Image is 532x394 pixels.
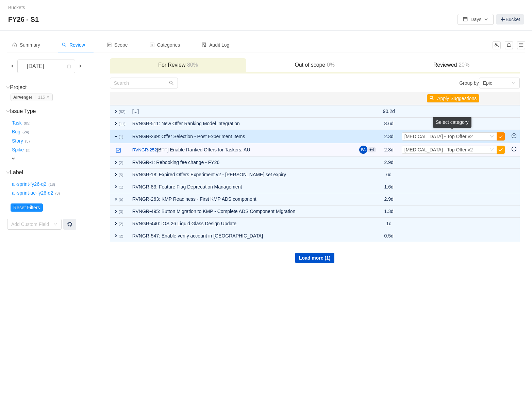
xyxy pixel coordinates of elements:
td: 0.5d [380,230,398,242]
span: expand [113,134,119,139]
a: Bucket [496,14,524,24]
span: expand [113,233,119,239]
h3: Out of scope [250,62,380,68]
img: PA [359,146,367,154]
button: icon: flagApply Suggestions [427,94,479,102]
div: Add Custom Field [11,221,50,228]
button: ai-sprint-ae-fy26-q2 [11,188,55,199]
button: Bug [11,127,22,137]
i: icon: minus-circle [512,147,516,151]
td: RVNGR-18: Expired Offers Experiment v2 - [PERSON_NAME] set expiry [129,169,356,181]
td: RVNGR-511: New Offer Ranking Model Integration [129,118,356,130]
td: 2.9d [380,193,398,206]
div: [DATE] [21,60,51,73]
div: Select category [433,117,471,128]
small: (1) [119,135,123,139]
i: icon: calendar [67,64,71,69]
small: (3) [25,139,30,143]
aui-badge: +4 [367,147,376,152]
small: (82) [119,110,126,114]
a: Buckets [8,5,25,10]
span: 20% [457,62,469,68]
span: expand [113,196,119,202]
i: icon: down [6,86,10,89]
div: Epic [483,78,492,88]
span: [MEDICAL_DATA] - Top Offer v2 [404,147,473,152]
button: Reset Filters [11,203,43,212]
small: (3) [55,191,60,195]
small: (3) [119,210,123,214]
small: (2) [119,161,123,165]
span: expand [11,156,16,161]
i: icon: control [107,43,112,47]
span: expand [113,160,119,165]
small: (5) [119,173,123,177]
small: (18) [48,182,55,186]
i: icon: down [53,222,57,227]
td: 90.2d [380,105,398,118]
i: icon: down [490,134,494,139]
i: icon: close [46,96,50,99]
h3: Reviewed [386,62,516,68]
button: icon: bell [505,41,513,49]
h3: Label [11,169,109,176]
span: 115 [38,95,45,100]
td: RVNGR-440: iOS 26 Liquid Glass Design Update [129,218,356,230]
td: 2.3d [380,143,398,157]
i: icon: minus-circle [512,133,516,138]
small: (24) [22,130,29,134]
small: (2) [26,148,31,152]
td: [...] [129,105,356,118]
button: ai-sprint-fy26-q2 [11,179,48,190]
span: 0% [325,62,335,68]
button: Story [11,135,25,146]
td: 1.3d [380,206,398,218]
button: icon: check [497,146,505,154]
div: Group by [315,78,520,88]
i: icon: profile [150,43,154,47]
td: 2.3d [380,130,398,143]
td: 1.6d [380,181,398,193]
td: 8.6d [380,118,398,130]
td: 6d [380,169,398,181]
td: RVNGR-495: Button Migration to KMP - Complete ADS Component Migration [129,206,356,218]
span: Summary [12,42,40,48]
i: icon: audit [202,43,206,47]
small: (2) [119,234,123,238]
h3: Project [11,84,109,91]
span: expand [113,121,119,126]
small: (85) [24,121,31,125]
span: expand [113,109,119,114]
span: Scope [107,42,128,48]
i: icon: down [6,171,10,175]
a: RVNGR-252 [132,147,157,153]
i: icon: down [512,81,516,86]
i: icon: home [12,43,17,47]
span: Audit Log [202,42,229,48]
span: Review [62,42,85,48]
td: RVNGR-249: Offer Selection - Post Experiment Items [129,130,356,143]
td: RVNGR-1: Rebooking fee change - FY26 [129,157,356,169]
span: Categories [150,42,180,48]
span: expand [113,209,119,214]
span: 80% [185,62,198,68]
span: FY26 - S1 [8,14,43,25]
button: icon: calendarDaysicon: down [458,14,494,25]
button: icon: check [497,132,505,141]
input: Search [110,78,178,88]
span: expand [113,184,119,190]
h3: Issue Type [11,108,109,115]
i: icon: search [62,43,67,47]
button: Spike [11,145,26,155]
td: RVNGR-83: Feature Flag Deprecation Management [129,181,356,193]
td: [BFF] Enable Ranked Offers for Taskers: AU [129,143,356,157]
img: 10318 [116,148,121,153]
h3: For Review [113,62,243,68]
small: (11) [119,122,126,126]
small: (1) [119,185,123,189]
button: icon: team [493,41,501,49]
small: (2) [119,222,123,226]
i: icon: down [490,148,494,152]
button: Task [11,117,24,128]
button: icon: menu [517,41,525,49]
